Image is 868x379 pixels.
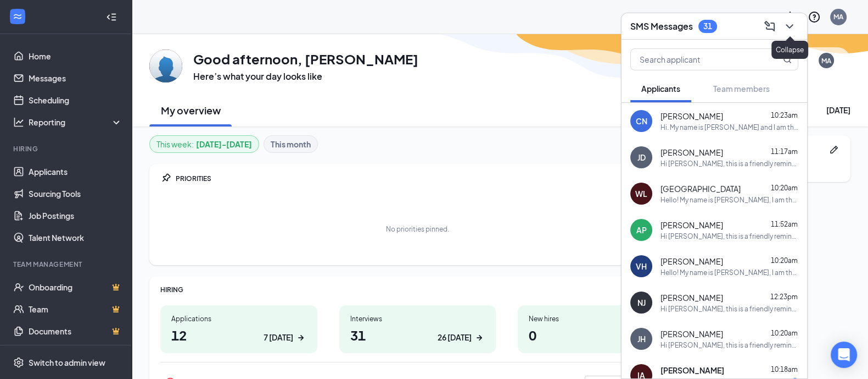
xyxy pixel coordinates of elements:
div: MA [821,56,831,65]
span: [PERSON_NAME] [660,365,724,376]
div: 7 [DATE] [264,332,293,343]
div: MA [833,12,843,21]
div: JH [637,333,646,344]
a: Talent Network [29,227,122,249]
div: Hi [PERSON_NAME], this is a friendly reminder. Your meeting with Five Guys Burgers and Fries for ... [660,340,798,350]
svg: Pin [160,173,171,184]
a: New hires00 [DATE]ArrowRight [518,305,675,353]
svg: Pen [828,144,839,155]
div: Hi. My name is [PERSON_NAME] and I am the GM at Five Guys. Would you like to set up a 930 meeting... [660,123,798,132]
span: [PERSON_NAME] [660,219,723,230]
a: TeamCrown [29,298,122,320]
span: 10:18am [771,365,798,373]
div: PRIORITIES [176,174,675,183]
div: Hello! My name is [PERSON_NAME], I am the general manager Five Guys Avon, and I am excited to see... [660,195,798,205]
div: VH [636,261,647,272]
svg: QuestionInfo [808,10,821,24]
svg: Notifications [783,10,797,24]
div: Interviews [350,314,485,323]
div: Collapse [771,41,808,59]
span: 10:20am [771,329,798,337]
span: 11:17am [771,147,798,156]
h1: 31 [350,326,485,344]
div: CN [636,116,647,127]
div: This week : [156,138,252,150]
a: Interviews3126 [DATE]ArrowRight [339,305,496,353]
div: NJ [637,297,646,308]
div: WL [635,188,647,199]
svg: WorkstreamLogo [12,11,23,22]
span: 12:23pm [770,293,798,301]
div: 26 [DATE] [438,332,472,343]
a: OnboardingCrown [29,276,122,298]
span: [PERSON_NAME] [660,328,723,339]
button: ChevronDown [781,18,798,35]
span: [PERSON_NAME] [660,292,723,303]
a: Scheduling [29,89,122,111]
a: Messages [29,67,122,89]
div: Hiring [13,144,120,153]
svg: Collapse [106,12,117,23]
a: DocumentsCrown [29,320,122,342]
span: Applicants [641,84,680,94]
h1: 12 [171,326,306,344]
button: ComposeMessage [761,18,779,35]
h2: My overview [161,103,221,117]
svg: ArrowRight [474,332,485,343]
h1: 0 [529,326,664,344]
svg: Analysis [13,117,24,128]
div: Switch to admin view [29,357,105,368]
a: Home [29,45,122,67]
div: AP [636,224,647,235]
a: Applications127 [DATE]ArrowRight [160,305,317,353]
div: Applications [171,314,306,323]
div: JD [637,152,646,163]
span: [PERSON_NAME] [660,111,723,122]
a: Sourcing Tools [29,183,122,205]
div: Hi [PERSON_NAME], this is a friendly reminder. Please select a meeting time slot for your Restaur... [660,232,798,241]
span: 11:52am [771,220,798,228]
span: [PERSON_NAME] [660,147,723,158]
span: [PERSON_NAME] [660,256,723,267]
img: Marissa Androsik [149,50,182,83]
div: Reporting [29,117,123,128]
div: New hires [529,314,664,323]
input: Search applicant [631,49,761,70]
svg: MagnifyingGlass [783,55,792,64]
h3: Here’s what your day looks like [193,70,418,83]
div: Open Intercom Messenger [831,342,857,368]
div: Hello! My name is [PERSON_NAME], I am the general manager Five Guys Avon, and I am excited to see... [660,268,798,277]
svg: ChevronDown [783,20,796,33]
div: [DATE] [826,105,850,116]
div: Hi [PERSON_NAME], this is a friendly reminder. Please select a meeting time slot for your Restaur... [660,159,798,168]
b: This month [271,138,311,150]
a: Applicants [29,161,122,183]
span: [GEOGRAPHIC_DATA] [660,183,741,194]
span: Team members [713,84,770,94]
span: 10:20am [771,184,798,192]
span: 10:23am [771,111,798,119]
div: HIRING [160,285,675,294]
svg: Settings [13,357,24,368]
h3: SMS Messages [630,20,693,32]
a: SurveysCrown [29,342,122,364]
div: Hi [PERSON_NAME], this is a friendly reminder. Please select a meeting time slot for your Restaur... [660,304,798,314]
div: Team Management [13,260,120,269]
a: Job Postings [29,205,122,227]
h1: Good afternoon, [PERSON_NAME] [193,50,418,68]
svg: ArrowRight [295,332,306,343]
b: [DATE] - [DATE] [196,138,252,150]
span: 10:20am [771,256,798,265]
div: No priorities pinned. [386,224,449,234]
div: 31 [703,21,712,31]
svg: ComposeMessage [763,20,776,33]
